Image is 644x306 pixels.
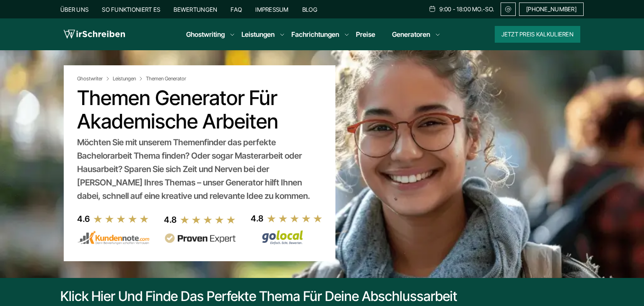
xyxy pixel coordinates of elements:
[77,231,149,245] img: kundennote
[251,212,263,225] div: 4.8
[302,6,317,13] a: Blog
[495,26,580,43] button: Jetzt Preis kalkulieren
[392,29,430,39] a: Generatoren
[251,230,323,245] img: Wirschreiben Bewertungen
[267,214,323,223] img: stars
[77,75,111,82] a: Ghostwriter
[93,214,149,224] img: stars
[113,75,144,82] a: Leistungen
[231,6,242,13] a: FAQ
[255,6,289,13] a: Impressum
[504,6,512,13] img: Email
[241,29,275,39] a: Leistungen
[180,215,236,224] img: stars
[439,6,494,13] span: 9:00 - 18:00 Mo.-So.
[102,6,160,13] a: So funktioniert es
[64,28,125,41] img: logo wirschreiben
[519,3,584,16] a: [PHONE_NUMBER]
[77,212,90,226] div: 4.6
[186,29,225,39] a: Ghostwriting
[356,30,375,39] a: Preise
[60,288,457,305] div: Klick hier und finde das perfekte Thema für deine Abschlussarbeit
[60,6,88,13] a: Über uns
[291,29,339,39] a: Fachrichtungen
[77,86,322,133] h1: Themen Generator für akademische Arbeiten
[174,6,217,13] a: Bewertungen
[428,5,436,12] img: Schedule
[526,6,576,13] span: [PHONE_NUMBER]
[146,75,186,82] span: Themen Generator
[164,233,236,244] img: provenexpert reviews
[77,136,322,203] div: Möchten Sie mit unserem Themenfinder das perfekte Bachelorarbeit Thema finden? Oder sogar Mastera...
[164,213,177,226] div: 4.8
